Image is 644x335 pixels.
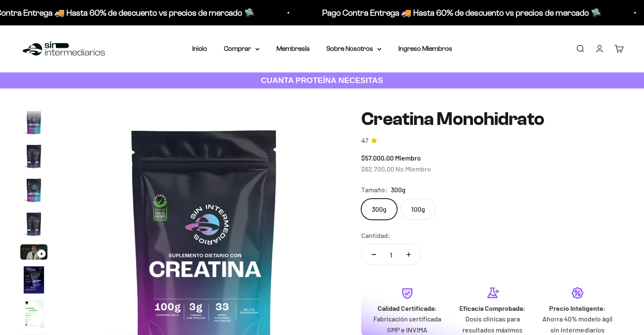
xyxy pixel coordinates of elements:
[20,143,47,170] img: Creatina Monohidrato
[459,304,525,312] strong: Eficacia Comprobada:
[378,304,437,312] strong: Calidad Certificada:
[361,184,387,195] legend: Tamaño:
[361,109,624,129] h1: Creatina Monohidrato
[326,43,381,54] summary: Sobre Nosotros
[396,244,421,265] button: Aumentar cantidad
[20,177,47,204] img: Creatina Monohidrato
[20,244,47,262] button: Ir al artículo 5
[395,154,421,162] span: Miembro
[362,244,386,265] button: Reducir cantidad
[542,313,614,335] p: Ahorra 40% modelo ágil sin intermediarios
[20,300,47,330] button: Ir al artículo 7
[192,45,207,52] a: Inicio
[398,45,452,52] a: Ingreso Miembros
[261,76,383,85] strong: CUANTA PROTEÍNA NECESITAS
[361,154,394,162] span: $57.000,00
[20,266,47,293] img: Creatina Monohidrato
[20,109,47,136] img: Creatina Monohidrato
[371,313,443,335] p: Fabricación certificada GMP e INVIMA
[20,300,47,327] img: Creatina Monohidrato
[361,136,368,146] span: 4.7
[20,109,47,138] button: Ir al artículo 1
[361,165,394,173] span: $62.700,00
[361,230,390,241] label: Cantidad:
[322,6,601,19] p: Pago Contra Entrega 🚚 Hasta 60% de descuento vs precios de mercado 🛸
[20,210,47,240] button: Ir al artículo 4
[549,304,606,312] strong: Precio Inteligente:
[20,210,47,238] img: Creatina Monohidrato
[20,177,47,206] button: Ir al artículo 3
[391,184,406,195] span: 300g
[457,313,528,335] p: Dosis clínicas para resultados máximos
[361,136,624,146] a: 4.74.7 de 5.0 estrellas
[395,165,431,173] span: No Miembro
[276,45,310,52] a: Membresía
[224,43,260,54] summary: Comprar
[20,143,47,172] button: Ir al artículo 2
[20,266,47,296] button: Ir al artículo 6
